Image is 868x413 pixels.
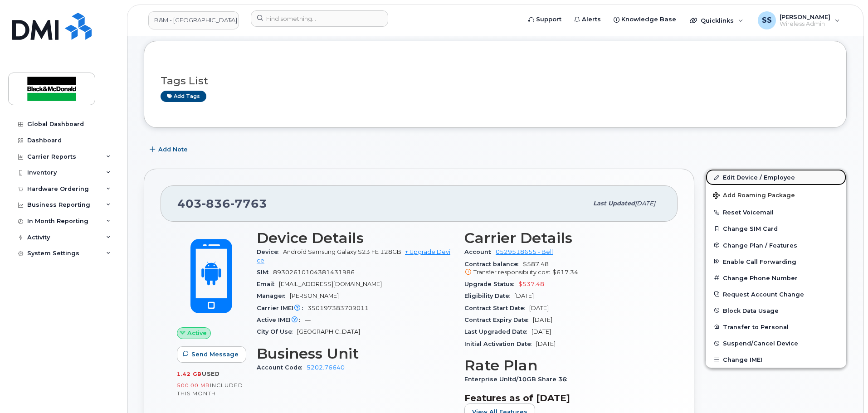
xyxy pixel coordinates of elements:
[464,393,661,403] h3: Features as of [DATE]
[297,328,360,335] span: [GEOGRAPHIC_DATA]
[536,340,556,347] span: [DATE]
[464,316,533,323] span: Contract Expiry Date
[257,230,454,246] h3: Device Details
[706,237,846,253] button: Change Plan / Features
[161,75,830,87] h3: Tags List
[273,269,355,276] span: 89302610104381431986
[202,197,230,210] span: 836
[529,305,549,311] span: [DATE]
[706,319,846,335] button: Transfer to Personal
[251,10,388,27] input: Find something...
[230,197,267,210] span: 7763
[621,15,676,24] span: Knowledge Base
[780,13,830,20] span: [PERSON_NAME]
[568,10,607,29] a: Alerts
[464,340,536,347] span: Initial Activation Date
[177,371,202,377] span: 1.42 GB
[582,15,601,24] span: Alerts
[522,10,568,29] a: Support
[780,20,830,28] span: Wireless Admin
[607,10,683,29] a: Knowledge Base
[144,141,195,158] button: Add Note
[751,11,846,29] div: Samantha Shandera
[177,346,246,363] button: Send Message
[706,286,846,302] button: Request Account Change
[552,269,578,276] span: $617.34
[257,364,307,371] span: Account Code
[158,145,188,154] span: Add Note
[257,292,290,299] span: Manager
[706,302,846,319] button: Block Data Usage
[464,248,496,255] span: Account
[257,316,305,323] span: Active IMEI
[536,15,561,24] span: Support
[464,261,523,267] span: Contract balance
[593,200,635,207] span: Last updated
[464,305,529,311] span: Contract Start Date
[683,11,750,29] div: Quicklinks
[723,340,798,347] span: Suspend/Cancel Device
[257,281,279,287] span: Email
[464,357,661,374] h3: Rate Plan
[191,350,239,359] span: Send Message
[257,328,297,335] span: City Of Use
[257,248,283,255] span: Device
[532,328,551,335] span: [DATE]
[305,316,311,323] span: —
[706,204,846,220] button: Reset Voicemail
[762,15,772,26] span: SS
[202,370,220,377] span: used
[701,17,734,24] span: Quicklinks
[464,376,571,383] span: Enterprise Unltd/10GB Share 36
[533,316,552,323] span: [DATE]
[514,292,534,299] span: [DATE]
[635,200,655,207] span: [DATE]
[518,281,544,287] span: $537.48
[257,269,273,276] span: SIM
[279,281,382,287] span: [EMAIL_ADDRESS][DOMAIN_NAME]
[257,305,307,311] span: Carrier IMEI
[148,11,239,29] a: B&M - Alberta
[464,230,661,246] h3: Carrier Details
[177,382,210,389] span: 500.00 MB
[257,248,450,263] a: + Upgrade Device
[706,220,846,237] button: Change SIM Card
[290,292,339,299] span: [PERSON_NAME]
[473,269,551,276] span: Transfer responsibility cost
[464,281,518,287] span: Upgrade Status
[464,328,532,335] span: Last Upgraded Date
[706,270,846,286] button: Change Phone Number
[723,242,797,248] span: Change Plan / Features
[706,185,846,204] button: Add Roaming Package
[496,248,553,255] a: 0529518655 - Bell
[706,335,846,351] button: Suspend/Cancel Device
[713,192,795,200] span: Add Roaming Package
[723,258,796,265] span: Enable Call Forwarding
[307,364,345,371] a: 5202.76640
[464,292,514,299] span: Eligibility Date
[187,329,207,337] span: Active
[706,169,846,185] a: Edit Device / Employee
[307,305,369,311] span: 350197383709011
[161,91,206,102] a: Add tags
[283,248,401,255] span: Android Samsung Galaxy S23 FE 128GB
[706,351,846,368] button: Change IMEI
[706,253,846,270] button: Enable Call Forwarding
[177,382,243,397] span: included this month
[464,261,661,277] span: $587.48
[257,345,454,362] h3: Business Unit
[177,197,267,210] span: 403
